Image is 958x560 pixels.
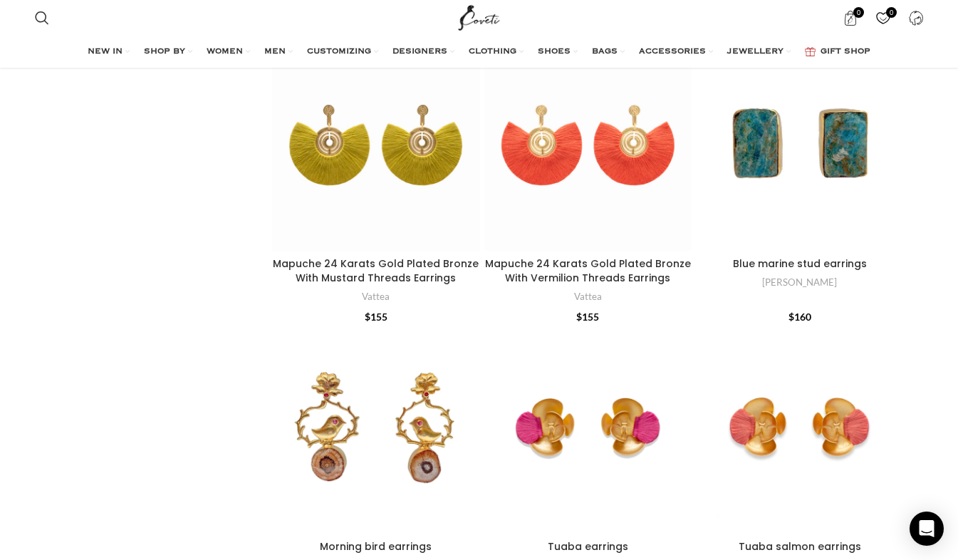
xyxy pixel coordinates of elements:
[88,38,130,66] a: NEW IN
[639,38,713,66] a: ACCESSORIES
[576,311,599,323] bdi: 155
[365,311,387,323] bdi: 155
[574,290,602,304] a: Vattea
[762,276,837,289] a: [PERSON_NAME]
[727,38,791,66] a: JEWELLERY
[538,46,571,58] span: SHOES
[592,46,618,58] span: BAGS
[28,38,931,66] div: Main navigation
[469,46,516,58] span: CLOTHING
[805,47,816,56] img: GiftBag
[727,46,783,58] span: JEWELLERY
[733,256,867,271] a: Blue marine stud earrings
[910,512,944,546] div: Open Intercom Messenger
[88,46,123,58] span: NEW IN
[484,326,692,534] a: Tuaba earrings
[788,311,811,323] bdi: 160
[455,11,503,23] a: Site logo
[144,46,185,58] span: SHOP BY
[868,4,897,32] div: My Wishlist
[392,46,447,58] span: DESIGNERS
[365,311,370,323] span: $
[835,4,865,32] a: 0
[592,38,625,66] a: BAGS
[207,46,243,58] span: WOMEN
[788,311,794,323] span: $
[392,38,454,66] a: DESIGNERS
[273,256,479,285] a: Mapuche 24 Karats Gold Plated Bronze With Mustard Threads Earrings
[853,7,864,18] span: 0
[307,46,371,58] span: CUSTOMIZING
[821,46,870,58] span: GIFT SHOP
[307,38,378,66] a: CUSTOMIZING
[207,38,250,66] a: WOMEN
[485,256,691,285] a: Mapuche 24 Karats Gold Plated Bronze With Vermilion Threads Earrings
[264,46,286,58] span: MEN
[264,38,293,66] a: MEN
[272,43,480,252] img: Mapuche 24 Karats Gold Plated Bronze With Mustard Threads Earrings Accessories best seller Coveti
[469,38,524,66] a: CLOTHING
[484,43,692,252] a: Mapuche 24 Karats Gold Plated Bronze With Vermilion Threads Earrings
[805,38,870,66] a: GIFT SHOP
[538,38,578,66] a: SHOES
[272,326,480,534] a: Morning bird earrings
[739,539,861,554] a: Tuaba salmon earrings
[696,326,904,534] a: Tuaba salmon earrings
[868,4,897,32] a: 0
[362,290,390,304] a: Vattea
[144,38,192,66] a: SHOP BY
[576,311,582,323] span: $
[272,43,480,252] a: Mapuche 24 Karats Gold Plated Bronze With Mustard Threads Earrings
[28,4,56,32] a: Search
[548,539,628,554] a: Tuaba earrings
[696,43,904,252] a: Blue marine stud earrings
[886,7,897,18] span: 0
[320,539,432,554] a: Morning bird earrings
[639,46,706,58] span: ACCESSORIES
